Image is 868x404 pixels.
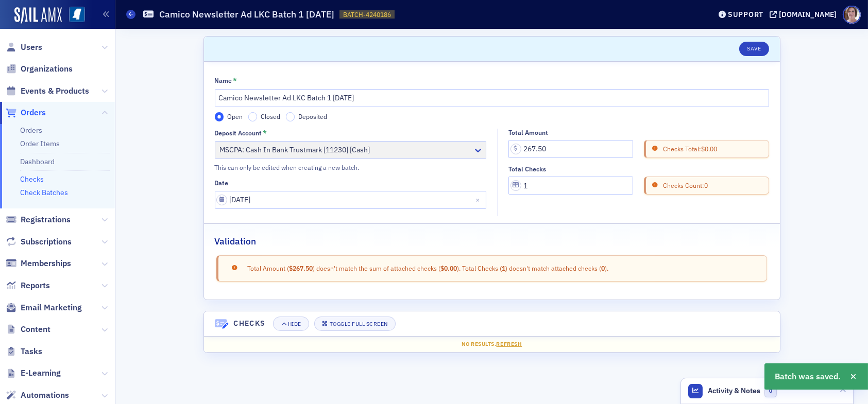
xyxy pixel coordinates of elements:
input: 0.00 [508,140,633,158]
a: Users [6,42,42,53]
div: Total Checks [508,165,546,173]
a: Check Batches [20,188,68,197]
button: Toggle Full Screen [314,317,396,331]
span: BATCH-4240186 [343,10,391,19]
h1: Camico Newsletter Ad LKC Batch 1 [DATE] [159,8,334,21]
span: Closed [261,112,280,120]
span: $267.50 [289,264,313,272]
a: Orders [20,126,42,135]
a: Tasks [6,346,42,357]
span: Open [227,112,243,120]
img: SailAMX [14,7,62,24]
a: Memberships [6,258,71,269]
span: Batch was saved. [775,371,841,383]
div: [DOMAIN_NAME] [779,10,837,19]
input: Closed [248,112,258,121]
a: Orders [6,107,46,118]
span: Reports [21,280,50,291]
a: Organizations [6,63,73,75]
span: Memberships [21,258,71,269]
a: Content [6,324,50,335]
a: Subscriptions [6,236,72,248]
span: Profile [843,6,861,24]
a: Reports [6,280,50,291]
button: Save [739,42,769,56]
a: View Homepage [62,7,85,24]
span: $0.00 [702,145,718,153]
div: No results. [211,340,773,348]
a: Order Items [20,139,60,148]
span: Organizations [21,63,73,75]
a: Checks [20,174,44,184]
div: Support [728,10,763,19]
span: Users [21,42,42,53]
input: Deposited [286,112,295,121]
a: E-Learning [6,367,61,379]
span: Refresh [497,340,522,347]
span: Automations [21,390,69,401]
span: Total Amount ( ) doesn't match the sum of attached checks ( ). Total Checks ( ) doesn't match att... [240,264,608,273]
span: Events & Products [21,85,89,97]
h2: Validation [215,235,257,248]
a: Registrations [6,214,71,225]
abbr: This field is required [233,76,237,85]
span: Deposited [298,112,327,120]
button: [DOMAIN_NAME] [770,11,840,18]
span: Activity & Notes [708,385,761,396]
a: Automations [6,390,69,401]
input: MM/DD/YYYY [215,191,487,209]
span: Tasks [21,346,42,357]
div: This can only be edited when creating a new batch. [215,163,487,172]
span: Registrations [21,214,71,225]
span: $0.00 [440,264,457,272]
span: 0 [601,264,605,272]
span: 0 [764,384,777,397]
a: Events & Products [6,85,89,97]
span: Orders [21,107,46,118]
span: 1 [502,264,505,272]
div: Deposit Account [215,129,262,137]
a: Email Marketing [6,302,82,313]
h4: Checks [233,318,265,329]
button: Close [472,191,486,209]
abbr: This field is required [263,129,267,138]
button: Hide [273,317,309,331]
input: Open [215,112,224,121]
div: Hide [288,321,301,327]
a: Dashboard [20,157,55,166]
span: Email Marketing [21,302,82,313]
span: Checks Total: [660,144,717,153]
div: Toggle Full Screen [330,321,388,327]
span: E-Learning [21,367,61,379]
span: Subscriptions [21,236,72,248]
div: Total Amount [508,129,548,136]
span: Checks Count: 0 [660,181,708,190]
div: Name [215,77,232,84]
span: Content [21,324,50,335]
img: SailAMX [69,7,85,23]
div: Date [215,179,229,187]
